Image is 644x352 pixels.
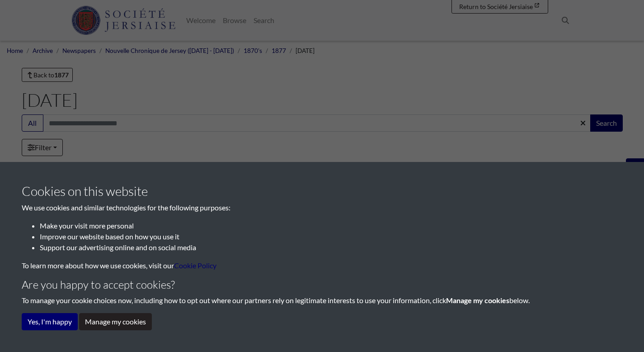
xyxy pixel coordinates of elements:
[22,202,622,213] p: We use cookies and similar technologies for the following purposes:
[22,260,622,271] p: To learn more about how we use cookies, visit our
[40,231,622,242] li: Improve our website based on how you use it
[40,220,622,231] li: Make your visit more personal
[40,242,622,253] li: Support our advertising online and on social media
[79,313,152,330] button: Manage my cookies
[22,295,622,306] p: To manage your cookie choices now, including how to opt out where our partners rely on legitimate...
[22,278,622,291] h4: Are you happy to accept cookies?
[22,184,622,199] h3: Cookies on this website
[446,296,509,304] strong: Manage my cookies
[174,261,216,270] a: learn more about cookies
[22,313,78,330] button: Yes, I'm happy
